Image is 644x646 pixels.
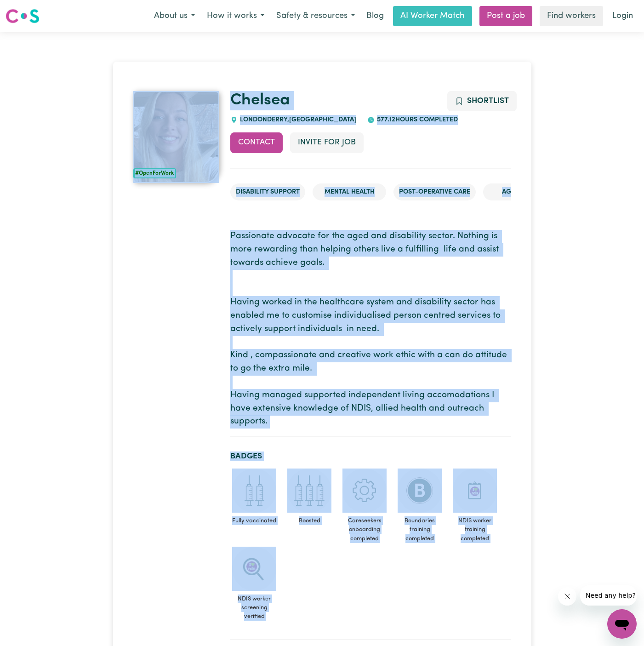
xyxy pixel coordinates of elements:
span: Fully vaccinated [230,513,278,529]
li: Disability Support [230,183,305,201]
span: Boundaries training completed [396,513,444,547]
iframe: Message from company [580,585,637,606]
button: About us [148,6,201,26]
a: Login [607,6,638,26]
li: Aged Care [483,183,557,201]
iframe: Button to launch messaging window [607,609,637,639]
a: Post a job [479,6,532,26]
span: Careseekers onboarding completed [341,513,388,547]
button: Invite for Job [290,132,364,153]
div: #OpenForWork [133,168,177,178]
h2: Badges [230,452,511,461]
img: Careseekers logo [6,8,40,24]
a: AI Worker Match [393,6,472,26]
a: Careseekers logo [6,6,40,27]
a: Chelsea [230,92,290,109]
a: Blog [361,6,389,26]
button: How it works [201,6,270,26]
img: Care and support worker has received booster dose of COVID-19 vaccination [287,469,331,513]
span: NDIS worker screening verified [230,591,278,625]
li: Mental Health [313,183,386,201]
span: Boosted [285,513,333,529]
button: Safety & resources [270,6,361,26]
span: LONDONDERRY , [GEOGRAPHIC_DATA] [238,116,356,123]
p: Passionate advocate for the aged and disability sector. Nothing is more rewarding than helping ot... [230,230,511,429]
a: Chelsea 's profile picture'#OpenForWork [133,91,220,183]
button: Add to shortlist [447,91,517,111]
img: CS Academy: Introduction to NDIS Worker Training course completed [453,469,497,513]
img: CS Academy: Careseekers Onboarding course completed [342,469,387,513]
img: Chelsea [133,91,220,183]
iframe: Close message [558,587,576,606]
span: Shortlist [467,97,509,105]
img: NDIS Worker Screening Verified [232,547,276,591]
img: CS Academy: Boundaries in care and support work course completed [398,469,442,513]
span: 577.12 hours completed [375,116,458,123]
li: Post-operative care [393,183,476,201]
button: Contact [230,132,283,153]
span: NDIS worker training completed [451,513,499,547]
a: Find workers [540,6,603,26]
img: Care and support worker has received 2 doses of COVID-19 vaccine [232,469,276,513]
